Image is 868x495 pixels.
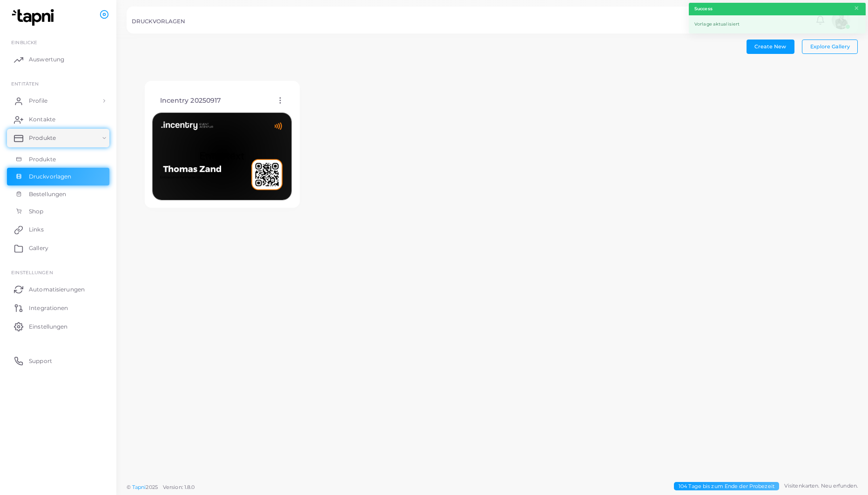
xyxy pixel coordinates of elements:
span: Gallery [29,244,48,252]
button: Create New [747,40,794,53]
span: Bestellungen [29,190,66,198]
a: Bestellungen [7,185,109,203]
span: Explore Gallery [810,43,850,50]
span: Einstellungen [29,323,67,331]
a: Support [7,351,109,370]
a: Shop [7,203,109,220]
strong: Success [694,6,713,12]
a: Tapni [132,484,146,490]
span: Version: 1.8.0 [163,484,195,490]
span: 104 Tage bis zum Ende der Probezeit [674,482,779,491]
span: Produkte [29,155,56,164]
span: Profile [29,97,47,105]
span: Shop [29,207,43,216]
button: Explore Gallery [802,40,858,53]
div: Vorlage aktualisiert [689,15,866,33]
a: Links [7,220,109,239]
h5: DRUCKVORLAGEN [132,18,185,25]
span: Kontakte [29,115,55,124]
a: Produkte [7,151,109,168]
a: Gallery [7,239,109,257]
span: Create New [754,43,786,50]
span: Integrationen [29,304,68,312]
h4: Incentry 20250917 [160,97,221,105]
span: Automatisierungen [29,285,85,294]
span: ENTITÄTEN [11,81,39,86]
a: Auswertung [7,50,109,69]
a: Kontakte [7,110,109,129]
a: Profile [7,92,109,110]
a: Produkte [7,129,109,147]
span: 2025 [146,483,157,491]
img: f6429de43375d8fb0cec12534738647792bbe4ee628213e3b949699f14787087.png [152,112,292,200]
span: Druckvorlagen [29,172,71,181]
span: Links [29,225,44,234]
span: Auswertung [29,55,64,64]
span: Einstellungen [11,270,53,275]
img: logo [8,9,60,26]
a: Automatisierungen [7,280,109,298]
span: Produkte [29,134,56,142]
span: Support [29,357,52,365]
a: Druckvorlagen [7,168,109,185]
span: Visitenkarten. Neu erfunden. [784,482,858,490]
span: © [127,483,195,491]
button: Close [854,3,860,13]
span: EINBLICKE [11,40,37,45]
a: Integrationen [7,298,109,317]
a: Einstellungen [7,317,109,336]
